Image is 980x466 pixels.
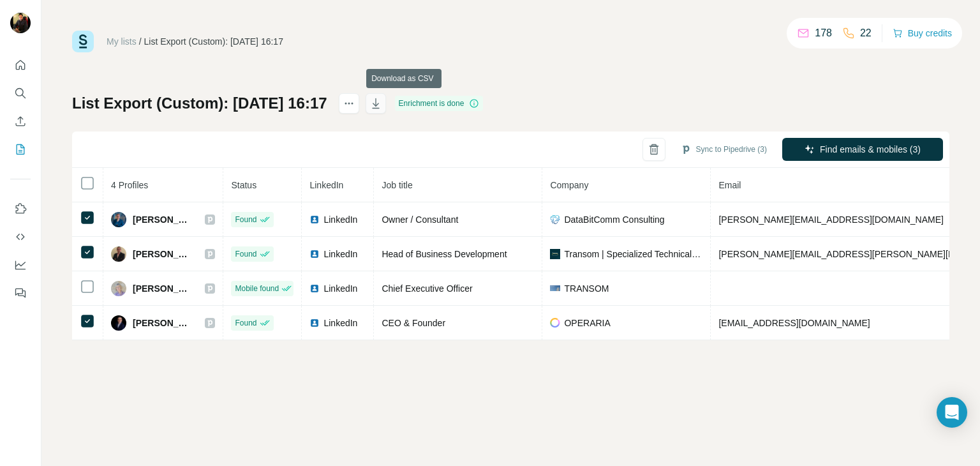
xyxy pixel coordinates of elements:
li: / [139,35,142,48]
span: Transom | Specialized Technical Talent for Mission-Critical IIoT & Control Systems [564,248,702,260]
div: List Export (Custom): [DATE] 16:17 [144,35,283,48]
p: 22 [860,26,872,41]
img: Surfe Logo [72,31,94,52]
button: Use Surfe on LinkedIn [10,197,31,220]
button: actions [339,93,359,114]
span: Found [235,214,256,225]
span: LinkedIn [323,317,357,329]
button: Enrich CSV [10,110,31,133]
img: Avatar [111,246,126,262]
span: Found [235,248,256,260]
img: Avatar [111,212,126,227]
span: [PERSON_NAME][EMAIL_ADDRESS][DOMAIN_NAME] [718,214,943,225]
span: [PERSON_NAME] [133,213,192,226]
span: LinkedIn [309,180,343,190]
img: company-logo [550,318,560,328]
button: Buy credits [893,24,952,42]
img: company-logo [550,214,560,225]
span: [PERSON_NAME] [133,282,192,295]
span: OPERARIA [564,317,610,329]
span: Mobile found [235,283,279,294]
span: Chief Executive Officer [382,283,472,294]
span: LinkedIn [323,282,357,295]
img: LinkedIn logo [309,214,320,225]
button: Search [10,82,31,105]
span: DataBitComm Consulting [564,213,664,226]
span: Email [718,180,741,190]
img: LinkedIn logo [309,283,320,294]
span: Status [231,180,256,190]
div: Open Intercom Messenger [937,397,967,428]
button: My lists [10,138,31,161]
img: LinkedIn logo [309,249,320,259]
span: TRANSOM [564,282,609,295]
button: Feedback [10,282,31,304]
span: Company [550,180,588,190]
button: Sync to Pipedrive (3) [672,140,776,159]
img: Avatar [111,281,126,296]
img: Avatar [10,13,31,33]
div: Enrichment is done [395,96,484,111]
button: Find emails & mobiles (3) [782,138,943,161]
p: 178 [815,26,832,41]
span: Job title [382,180,412,190]
span: LinkedIn [323,213,357,226]
button: Use Surfe API [10,225,31,248]
img: Avatar [111,315,126,331]
img: company-logo [550,285,560,291]
h1: List Export (Custom): [DATE] 16:17 [72,93,327,114]
span: Find emails & mobiles (3) [820,143,921,156]
img: LinkedIn logo [309,318,320,328]
span: [EMAIL_ADDRESS][DOMAIN_NAME] [718,318,870,328]
span: LinkedIn [323,248,357,260]
span: 4 Profiles [111,180,148,190]
button: Quick start [10,54,31,77]
a: My lists [107,36,137,47]
span: Owner / Consultant [382,214,458,225]
img: company-logo [550,249,560,259]
span: CEO & Founder [382,318,445,328]
span: Head of Business Development [382,249,507,259]
button: Dashboard [10,253,31,276]
span: [PERSON_NAME] [133,248,192,260]
span: Found [235,317,256,329]
span: [PERSON_NAME] [133,317,192,329]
